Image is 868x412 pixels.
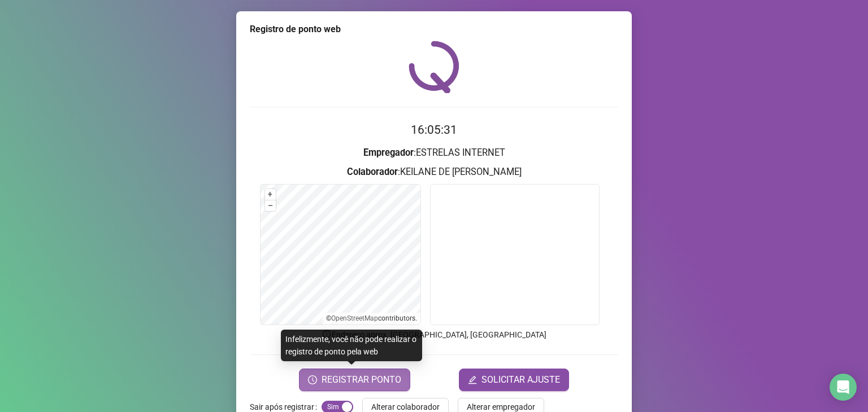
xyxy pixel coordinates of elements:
strong: Empregador [363,147,414,158]
span: edit [468,375,477,384]
a: OpenStreetMap [331,314,378,322]
button: – [265,200,276,211]
p: Endereço aprox. : [GEOGRAPHIC_DATA], [GEOGRAPHIC_DATA] [250,328,618,341]
span: SOLICITAR AJUSTE [481,373,560,387]
time: 16:05:31 [411,123,457,137]
div: Infelizmente, você não pode realizar o registro de ponto pela web [281,330,422,361]
strong: Colaborador [347,166,398,177]
span: REGISTRAR PONTO [322,373,401,387]
img: QRPoint [409,41,459,93]
li: © contributors. [326,314,417,322]
button: + [265,189,276,200]
button: REGISTRAR PONTO [299,369,410,391]
h3: : KEILANE DE [PERSON_NAME] [250,165,618,179]
div: Registro de ponto web [250,23,618,36]
h3: : ESTRELAS INTERNET [250,146,618,160]
div: Open Intercom Messenger [830,374,857,401]
button: editSOLICITAR AJUSTE [459,369,569,391]
span: clock-circle [308,375,317,384]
